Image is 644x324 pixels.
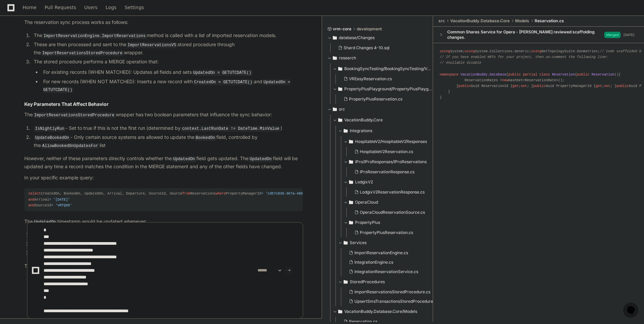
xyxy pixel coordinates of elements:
[194,135,217,141] code: BookedOn
[344,45,390,51] span: Shard Changes 4-10.sql
[327,32,428,43] button: database/Changes
[333,115,433,125] button: VacationBuddy.Core
[552,72,575,76] span: Reservation
[327,104,428,115] button: src
[349,138,353,146] svg: Directory
[440,49,637,100] div: System; System.Collections.Generic; NetTopologySuite.Geometries; { { { ReservationRates = HashSet...
[502,78,508,82] span: new
[341,74,429,84] button: VREasyReservation.cs
[126,42,178,48] code: ImportReservationsV5
[338,65,342,73] svg: Directory
[115,52,123,60] button: Start new chat
[32,124,303,132] li: - Set to true if this is not the first run (determined by )
[349,178,353,186] svg: Directory
[344,156,439,167] button: IPro/IProResponses/IProReservations
[623,32,635,37] div: [DATE]
[339,107,345,112] span: src
[55,203,72,207] span: 'VRTQ6D'
[360,210,425,215] span: OperaCloudReservationSource.cs
[333,105,337,113] svg: Directory
[339,35,375,40] span: database/Changes
[49,198,51,202] span: =
[182,192,191,196] span: from
[172,156,196,162] code: UpdatedOn
[447,29,604,40] div: Common Shares Service for Opera - [PERSON_NAME] reviewed scaffolding changes.
[28,198,34,202] span: and
[344,197,439,208] button: OperaCloud
[440,61,481,65] span: // #nullable disable
[32,58,303,93] li: The stored procedure performs a MERGE operation that:
[460,72,506,76] span: VacationBuddy.Database
[344,86,433,92] span: PropertyPlusPlayground/PropertyPlusPlayground
[352,147,435,156] button: HospitableV2Reservation.cs
[440,55,608,59] span: // If you have enabled NRTs for your project, then un-comment the following line:
[604,31,621,38] span: Merged
[360,149,413,154] span: HospitableV2Reservation.cs
[604,84,610,88] span: set
[24,101,303,108] h3: Key Parameters That Affect Behavior
[539,72,550,76] span: class
[53,198,70,202] span: '[DATE]'
[352,167,435,177] button: IProReservationResponse.cs
[344,136,439,147] button: HospitableV2/HospitableV2Responses
[438,18,445,24] span: src
[32,134,303,149] li: - Only certain source systems are allowed to update the field, controlled by the list
[333,26,351,32] span: vrm-core
[508,72,521,76] span: public
[338,125,439,136] button: Integrations
[7,7,20,20] img: PlayerZero
[84,5,98,9] span: Users
[34,135,71,141] code: UpdateBookedOn
[7,50,19,62] img: 1736555170064-99ba0984-63c1-480f-8ee9-699278ef63ed
[67,70,82,76] span: Pylon
[531,49,542,53] span: using
[440,72,458,76] span: namespace
[265,192,344,196] span: 'cd57c036-367a-4061-9163-3be5ceaa46bc'
[336,43,424,53] button: Shard Changes 4-10.sql
[34,126,65,132] code: IsNightlyRun
[355,159,427,165] span: IPro/IProResponses/IProReservations
[521,84,527,88] span: set
[352,208,435,217] button: OperaCloudReservationSource.cs
[28,203,34,207] span: and
[24,19,303,26] p: The reservation sync process works as follows:
[339,55,356,61] span: research
[248,156,273,162] code: UpdatedOn
[349,76,392,82] span: VREasyReservation.cs
[32,32,303,40] li: The method is called with a list of imported reservation models.
[215,192,226,196] span: where
[193,79,254,85] code: CreatedOn = GETUTCDATE()
[616,84,629,88] span: public
[45,5,76,9] span: Pull Requests
[515,18,529,24] span: Models
[357,26,382,32] span: development
[333,54,337,62] svg: Directory
[41,50,124,56] code: ImportReservationsStoredProcedure
[349,158,353,166] svg: Directory
[48,70,82,76] a: Powered byPylon
[596,84,602,88] span: get
[338,116,342,124] svg: Directory
[28,192,41,196] span: select
[355,179,373,185] span: LodgixV2
[333,63,433,74] button: BookingSyncTesting/BookingSyncTesting/VREasy
[349,198,353,206] svg: Directory
[327,53,428,63] button: research
[7,27,123,38] div: Welcome
[349,96,402,102] span: PropertyPlusReservation.cs
[440,49,450,53] span: using
[352,187,435,197] button: LodgixV2ReservationResponse.cs
[181,126,280,132] code: context.LastRunDate != DateTime.MinValue
[23,5,36,9] span: Home
[523,72,537,76] span: partial
[350,128,372,134] span: Integrations
[261,192,263,196] span: =
[24,111,303,119] p: The wrapper has two boolean parameters that influence the sync behavior:
[338,85,342,93] svg: Directory
[41,68,303,77] li: For existing records (WHEN MATCHED): Updates all fields and sets
[23,57,85,62] div: We're available if you need us!
[344,177,439,187] button: LodgixV2
[28,191,299,208] div: CreatedOn, BookedOn, UpdatedOn, Arrival, Departure, SourceId, Source Reservations PropertyManager...
[591,72,614,76] span: Reservation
